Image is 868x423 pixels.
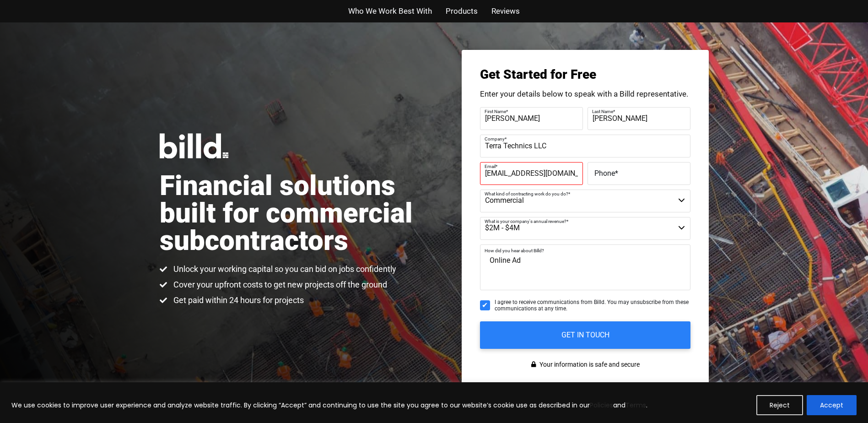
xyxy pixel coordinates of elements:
[592,108,613,114] span: Last Name
[446,5,478,18] a: Products
[485,163,496,168] span: Email
[594,168,615,177] span: Phone
[756,395,803,415] button: Reject
[480,300,490,310] input: I agree to receive communications from Billd. You may unsubscribe from these communications at an...
[590,401,613,410] a: Policies
[11,400,647,411] p: We use cookies to improve user experience and analyze website traffic. By clicking “Accept” and c...
[480,68,690,81] h3: Get Started for Free
[491,5,520,18] a: Reviews
[160,172,434,255] h1: Financial solutions built for commercial subcontractors
[171,295,304,306] span: Get paid within 24 hours for projects
[480,321,690,349] input: GET IN TOUCH
[495,299,690,312] span: I agree to receive communications from Billd. You may unsubscribe from these communications at an...
[348,5,432,18] a: Who We Work Best With
[485,108,506,114] span: First Name
[807,395,857,415] button: Accept
[480,90,690,98] p: Enter your details below to speak with a Billd representative.
[480,244,690,290] textarea: Online Ad
[485,136,505,141] span: Company
[171,279,387,290] span: Cover your upfront costs to get new projects off the ground
[171,264,396,275] span: Unlock your working capital so you can bid on jobs confidently
[625,401,646,410] a: Terms
[485,248,544,253] span: How did you hear about Billd?
[537,358,640,371] span: Your information is safe and secure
